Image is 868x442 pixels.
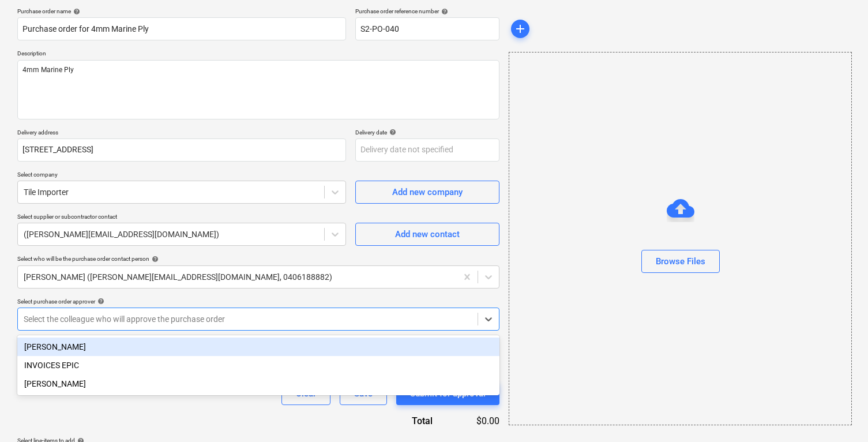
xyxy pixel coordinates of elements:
span: help [149,256,159,263]
input: Delivery address [17,138,346,162]
div: Total [350,414,451,428]
div: Add new company [392,185,463,200]
div: Matt Lebon [17,338,499,356]
div: Jacob Salta [17,374,499,393]
span: help [71,8,80,15]
div: Delivery date [355,129,499,136]
input: Document name [17,17,346,40]
p: Delivery address [17,129,346,138]
div: Browse Files [656,254,705,269]
div: Browse Files [509,52,852,425]
span: help [439,8,448,15]
p: Description [17,50,499,59]
div: [PERSON_NAME] [17,374,499,393]
input: Delivery date not specified [355,138,499,162]
div: Purchase order name [17,8,346,15]
button: Add new contact [355,223,499,246]
div: [PERSON_NAME] [17,338,499,356]
input: Order number [355,17,499,40]
div: Add new contact [395,227,460,242]
p: Select company [17,171,346,181]
div: INVOICES EPIC [17,356,499,374]
div: Select who will be the purchase order contact person [17,255,499,263]
button: Browse Files [641,250,720,273]
iframe: Chat Widget [810,387,868,442]
span: add [513,22,527,36]
span: help [95,298,104,305]
button: Add new company [355,181,499,204]
div: Purchase order reference number [355,8,499,15]
p: Select supplier or subcontractor contact [17,213,346,223]
textarea: 4mm Marine Ply [17,60,499,119]
div: $0.00 [451,414,499,428]
div: Select purchase order approver [17,298,499,305]
span: help [387,129,396,136]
